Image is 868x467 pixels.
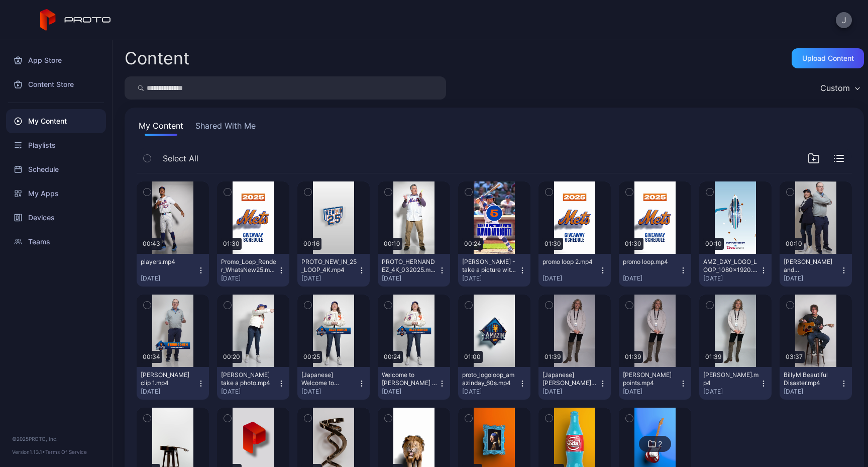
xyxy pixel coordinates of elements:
div: Welcome to Amazin Day - Alex.mp4 [382,371,437,387]
div: [DATE] [462,388,518,396]
div: 2 [658,439,662,448]
div: [DATE] [221,274,277,283]
div: [DATE] [382,274,438,283]
div: Upload Content [802,54,854,62]
div: katie render points.mp4 [623,371,678,387]
div: katie render.mp4 [703,371,758,387]
div: alex take a photo.mp4 [221,371,276,387]
div: proto_logoloop_amazinday_60s.mp4 [462,371,517,387]
div: [DATE] [784,274,840,283]
a: Terms Of Service [45,449,87,455]
button: proto_logoloop_amazinday_60s.mp4[DATE] [458,367,530,400]
button: BillyM Beautiful Disaster.mp4[DATE] [780,367,852,400]
div: AMZ_DAY_LOGO_LOOP_1080x1920.mp4 [703,258,758,274]
div: [DATE] [623,388,679,396]
button: Shared With Me [193,120,258,136]
div: PROTO_NEW_IN_25_LOOP_4K.mp4 [301,258,357,274]
div: [DATE] [784,388,840,396]
button: J [836,12,852,28]
button: [PERSON_NAME] and [PERSON_NAME].mp4[DATE] [780,254,852,287]
button: Welcome to [PERSON_NAME] - [PERSON_NAME].mp4[DATE] [378,367,450,400]
button: PROTO_NEW_IN_25_LOOP_4K.mp4[DATE] [297,254,370,287]
div: [DATE] [703,274,759,283]
a: App Store [6,48,106,72]
button: promo loop.mp4[DATE] [619,254,691,287]
button: AMZ_DAY_LOGO_LOOP_1080x1920.mp4[DATE] [699,254,772,287]
button: [PERSON_NAME] take a photo.mp4[DATE] [217,367,289,400]
button: [Japanese] Welcome to [PERSON_NAME].mp4[DATE] [297,367,370,400]
button: promo loop 2.mp4[DATE] [538,254,611,287]
a: Playlists [6,133,106,157]
a: My Content [6,109,106,133]
button: [PERSON_NAME] points.mp4[DATE] [619,367,691,400]
div: [DATE] [141,274,197,283]
div: [DATE] [301,274,358,283]
span: Select All [163,152,198,164]
div: PROTO_HERNANDEZ_4K_032025.mp4 [382,258,437,274]
div: Promo_Loop_Render_WhatsNew25.mp4 [221,258,276,274]
div: [DATE] [301,388,358,396]
div: [DATE] [542,274,599,283]
div: Custom [820,83,850,93]
button: Upload Content [792,48,864,68]
div: wright - take a picture with me.mp4 [462,258,517,274]
div: [DATE] [462,274,518,283]
a: Devices [6,206,106,230]
button: players.mp4[DATE] [137,254,209,287]
button: Promo_Loop_Render_WhatsNew25.mp4[DATE] [217,254,289,287]
span: Version 1.13.1 • [12,449,45,455]
div: [DATE] [221,388,277,396]
div: BillyM Beautiful Disaster.mp4 [784,371,839,387]
button: PROTO_HERNANDEZ_4K_032025.mp4[DATE] [378,254,450,287]
a: Teams [6,230,106,254]
button: [Japanese] [PERSON_NAME] points.mp4[DATE] [538,367,611,400]
button: My Content [137,120,185,136]
div: players.mp4 [141,258,196,266]
div: [DATE] [141,388,197,396]
div: promo loop 2.mp4 [542,258,598,266]
div: Content [125,50,189,67]
a: My Apps [6,181,106,206]
div: promo loop.mp4 [623,258,678,266]
div: [Japanese] katie render points.mp4 [542,371,598,387]
a: Schedule [6,157,106,181]
div: © 2025 PROTO, Inc. [12,435,100,443]
button: Custom [815,76,864,100]
button: [PERSON_NAME].mp4[DATE] [699,367,772,400]
div: [DATE] [623,274,679,283]
button: [PERSON_NAME] clip 1.mp4[DATE] [137,367,209,400]
div: [DATE] [703,388,759,396]
div: steve clip 1.mp4 [141,371,196,387]
button: [PERSON_NAME] - take a picture with me.mp4[DATE] [458,254,530,287]
a: Content Store [6,72,106,97]
div: [DATE] [382,388,438,396]
div: [DATE] [542,388,599,396]
div: [Japanese] Welcome to Amazin Day - Alex.mp4 [301,371,357,387]
div: steve and alex.mp4 [784,258,839,274]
